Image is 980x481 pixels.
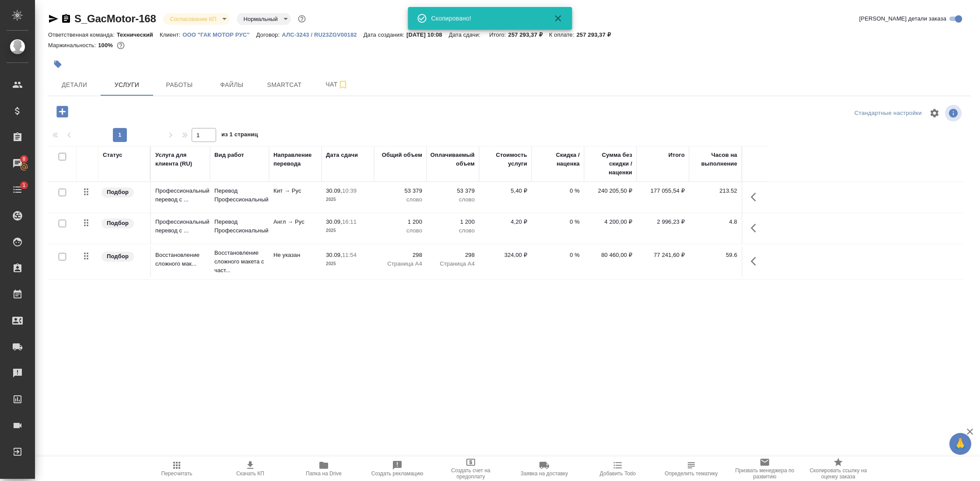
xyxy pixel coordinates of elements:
p: Профессиональный перевод с ... [155,187,206,204]
div: Согласование КП [237,13,291,25]
button: Добавить тэг [48,55,67,74]
p: 16:11 [342,218,357,225]
p: Страница А4 [378,260,422,268]
p: 2 996,23 ₽ [641,218,685,226]
a: ООО "ГАК МОТОР РУС" [182,31,256,38]
p: Дата создания: [364,31,406,38]
button: Доп статусы указывают на важность/срочность заказа [296,13,308,24]
div: Часов на выполнение [693,151,737,168]
p: 1 200 [431,218,475,226]
p: Подбор [107,188,129,197]
button: Создать счет на предоплату [434,457,507,481]
p: 2025 [326,226,370,235]
button: Скопировать ссылку для ЯМессенджера [48,14,59,24]
p: 4,20 ₽ [483,218,527,226]
div: Услуга для клиента (RU) [155,151,206,168]
button: Закрыть [548,13,569,24]
p: 2025 [326,260,370,268]
span: Заявка на доставку [521,471,568,477]
span: Smartcat [263,80,305,90]
button: Добавить услугу [50,103,74,121]
p: [DATE] 10:08 [406,31,449,38]
span: Скопировать ссылку на оценку заказа [807,467,870,480]
button: Призвать менеджера по развитию [728,457,801,481]
p: Клиент: [160,31,182,38]
span: Пересчитать [161,471,192,477]
p: слово [378,195,422,204]
div: Вид работ [214,151,244,159]
span: Работы [158,80,200,90]
a: 8 [2,152,33,174]
span: Определить тематику [665,471,717,477]
p: Перевод Профессиональный [214,187,265,204]
p: 0 % [536,218,580,226]
p: Страница А4 [431,260,475,268]
div: Итого [668,151,685,159]
div: Скопировано! [431,14,541,23]
button: Скопировать ссылку на оценку заказа [801,457,875,481]
span: 8 [17,155,31,163]
span: Призвать менеджера по развитию [733,467,796,480]
p: 4 200,00 ₽ [588,218,632,226]
p: 257 293,37 ₽ [508,31,549,38]
button: Показать кнопки [745,251,766,272]
p: 298 [378,251,422,260]
span: 1 [17,181,31,190]
p: Итого: [489,31,508,38]
button: Пересчитать [140,457,213,481]
p: Профессиональный перевод с ... [155,218,206,235]
button: Скачать КП [213,457,287,481]
span: Создать рекламацию [371,471,423,477]
div: Согласование КП [163,13,230,25]
p: 11:54 [342,252,357,258]
span: Скачать КП [236,471,264,477]
span: Создать счет на предоплату [439,467,502,480]
a: S_GacMotor-168 [74,13,156,24]
p: 1 200 [378,218,422,226]
p: 257 293,37 ₽ [577,31,617,38]
button: 🙏 [949,433,971,455]
span: Папка на Drive [306,471,342,477]
span: Детали [53,80,95,90]
button: Показать кнопки [745,187,766,208]
p: Перевод Профессиональный [214,218,265,235]
p: 324,00 ₽ [483,251,527,260]
p: 80 460,00 ₽ [588,251,632,260]
div: Дата сдачи [326,151,358,159]
p: слово [378,226,422,235]
p: 0 % [536,187,580,195]
button: Добавить Todo [581,457,654,481]
button: Показать кнопки [745,218,766,239]
p: 100% [98,42,115,48]
p: Кит → Рус [273,187,317,195]
span: Услуги [106,80,148,90]
p: 53 379 [378,187,422,195]
p: 77 241,60 ₽ [641,251,685,260]
p: Подбор [107,252,129,261]
span: из 1 страниц [221,129,258,142]
p: Дата сдачи: [449,31,483,38]
p: Ответственная команда: [48,31,117,38]
span: Файлы [211,80,253,90]
span: Добавить Todo [600,471,636,477]
td: 59.6 [689,246,742,277]
p: ООО "ГАК МОТОР РУС" [182,31,256,38]
span: [PERSON_NAME] детали заказа [859,14,946,23]
p: 30.09, [326,187,342,194]
div: split button [852,107,924,120]
span: Посмотреть информацию [945,105,963,121]
p: 240 205,50 ₽ [588,187,632,195]
span: 🙏 [953,435,968,453]
p: Маржинальность: [48,42,98,48]
a: 1 [2,179,33,201]
div: Направление перевода [273,151,317,168]
button: Нормальный [241,15,280,23]
button: Создать рекламацию [360,457,434,481]
a: АЛС-3243 / RU23ZGV00182 [282,31,363,38]
button: Определить тематику [654,457,728,481]
p: 298 [431,251,475,260]
p: Англ → Рус [273,218,317,226]
div: Сумма без скидки / наценки [588,151,632,177]
p: Восстановление сложного мак... [155,251,206,268]
p: 5,40 ₽ [483,187,527,195]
